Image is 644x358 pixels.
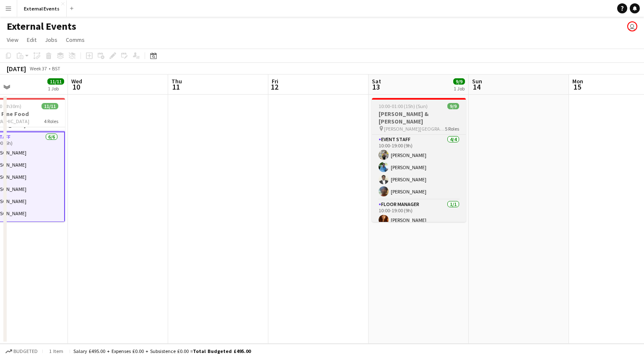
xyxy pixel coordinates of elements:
[13,348,38,354] span: Budgeted
[454,85,465,92] div: 1 Job
[7,64,26,73] div: [DATE]
[571,82,583,92] span: 15
[447,103,459,109] span: 9/9
[572,77,583,85] span: Mon
[42,103,58,109] span: 11/11
[379,103,428,109] span: 10:00-01:00 (15h) (Sun)
[42,34,61,45] a: Jobs
[45,36,57,44] span: Jobs
[7,20,76,33] h1: External Events
[372,200,466,228] app-card-role: Floor manager1/110:00-19:00 (9h)[PERSON_NAME]
[52,65,60,72] div: BST
[372,98,466,222] app-job-card: 10:00-01:00 (15h) (Sun)9/9[PERSON_NAME] & [PERSON_NAME] [PERSON_NAME][GEOGRAPHIC_DATA][PERSON_NAM...
[371,82,381,92] span: 13
[23,34,40,45] a: Edit
[73,348,251,354] div: Salary £495.00 + Expenses £0.00 + Subsistence £0.00 =
[46,348,66,354] span: 1 item
[272,77,278,85] span: Fri
[170,82,182,92] span: 11
[3,34,22,45] a: View
[453,78,465,85] span: 9/9
[472,77,482,85] span: Sun
[445,126,459,132] span: 5 Roles
[384,126,445,132] span: [PERSON_NAME][GEOGRAPHIC_DATA][PERSON_NAME]
[7,36,18,44] span: View
[28,65,49,72] span: Week 37
[372,110,466,125] h3: [PERSON_NAME] & [PERSON_NAME]
[66,36,85,44] span: Comms
[471,82,482,92] span: 14
[62,34,88,45] a: Comms
[171,77,182,85] span: Thu
[70,82,82,92] span: 10
[193,348,251,354] span: Total Budgeted £495.00
[44,118,58,124] span: 4 Roles
[48,85,64,92] div: 1 Job
[270,82,278,92] span: 12
[4,347,39,356] button: Budgeted
[17,0,67,17] button: External Events
[372,77,381,85] span: Sat
[27,36,36,44] span: Edit
[71,77,82,85] span: Wed
[372,135,466,200] app-card-role: Event staff4/410:00-19:00 (9h)[PERSON_NAME][PERSON_NAME][PERSON_NAME][PERSON_NAME]
[627,21,637,31] app-user-avatar: Events by Camberwell Arms
[47,78,64,85] span: 11/11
